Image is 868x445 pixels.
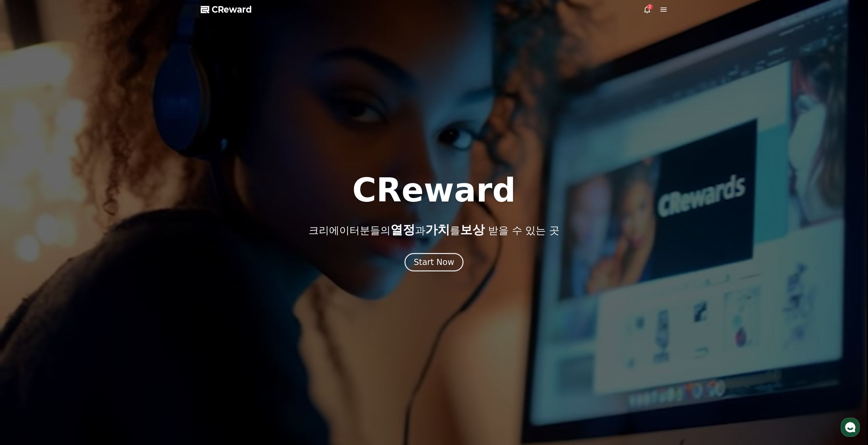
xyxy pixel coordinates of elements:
[414,257,454,268] div: Start Now
[460,223,485,237] span: 보상
[404,260,464,266] a: Start Now
[390,223,415,237] span: 열정
[643,5,651,14] a: 2
[425,223,450,237] span: 가치
[309,223,559,237] p: 크리에이터분들의 과 를 받을 수 있는 곳
[404,253,464,271] button: Start Now
[647,4,653,10] div: 2
[201,4,252,15] a: CReward
[212,4,252,15] span: CReward
[352,174,516,207] h1: CReward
